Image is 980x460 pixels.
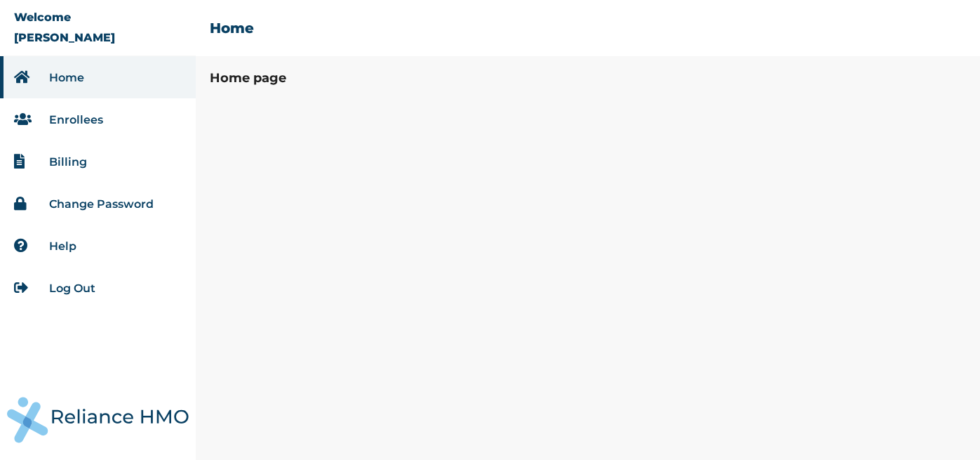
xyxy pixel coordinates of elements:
[14,31,115,44] p: [PERSON_NAME]
[49,71,84,84] a: Home
[7,397,189,443] img: RelianceHMO's Logo
[49,113,103,126] a: Enrollees
[49,282,95,295] a: Log Out
[49,155,87,169] a: Billing
[210,70,966,86] h3: Home page
[49,239,76,253] a: Help
[210,20,254,37] h2: Home
[49,197,154,211] a: Change Password
[14,11,71,24] p: Welcome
